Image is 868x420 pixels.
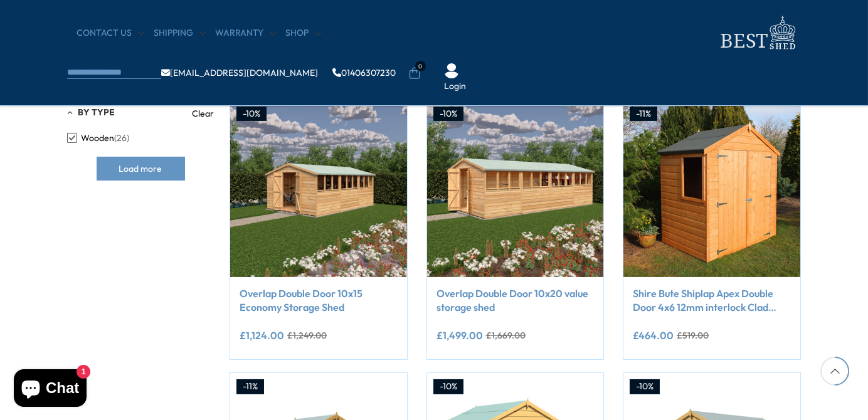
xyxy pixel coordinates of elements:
[332,68,396,77] a: 01406307230
[285,27,321,39] a: Shop
[677,331,709,340] del: £519.00
[630,107,657,122] div: -11%
[236,379,264,394] div: -11%
[81,133,114,144] span: Wooden
[287,331,327,340] del: £1,249.00
[67,129,129,147] button: Wooden
[486,331,526,340] del: £1,669.00
[154,27,206,39] a: Shipping
[433,379,463,394] div: -10%
[437,286,595,315] a: Overlap Double Door 10x20 value storage shed
[408,67,421,80] a: 0
[437,330,483,340] ins: £1,499.00
[240,330,284,340] ins: £1,124.00
[114,133,129,144] span: (26)
[444,63,459,78] img: User Icon
[236,107,267,122] div: -10%
[215,27,276,39] a: Warranty
[433,107,463,122] div: -10%
[192,107,214,120] a: Clear
[119,164,162,173] span: Load more
[10,369,90,410] inbox-online-store-chat: Shopify online store chat
[713,13,801,53] img: logo
[630,379,660,394] div: -10%
[78,107,115,118] span: By Type
[415,61,426,71] span: 0
[161,68,318,77] a: [EMAIL_ADDRESS][DOMAIN_NAME]
[633,330,674,340] ins: £464.00
[444,80,466,93] a: Login
[77,27,144,39] a: CONTACT US
[240,286,398,315] a: Overlap Double Door 10x15 Economy Storage Shed
[633,286,791,315] a: Shire Bute Shiplap Apex Double Door 4x6 12mm interlock Clad wooden Shed
[97,157,185,181] button: Load more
